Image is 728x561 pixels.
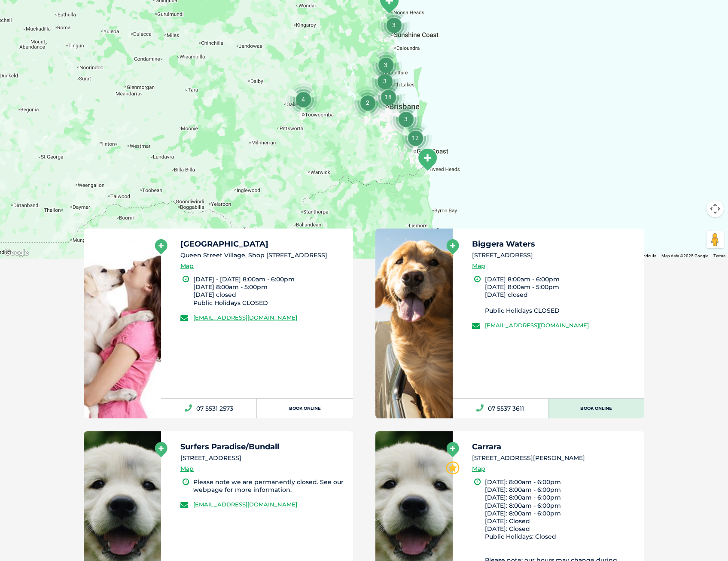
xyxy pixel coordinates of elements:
[348,83,387,122] div: 2
[472,454,637,463] li: [STREET_ADDRESS][PERSON_NAME]
[283,79,323,119] div: 4
[180,261,194,271] a: Map
[180,443,345,451] h5: Surfers Paradise/Bundall
[472,251,637,260] li: [STREET_ADDRESS]
[413,144,442,175] div: Tweed Heads
[707,231,724,248] button: Drag Pegman onto the map to open Street View
[548,399,644,418] a: Book Online
[193,478,345,494] li: Please note we are permanently closed. See our webpage for more information.
[396,118,435,158] div: 12
[707,200,724,217] button: Map camera controls
[472,240,637,248] h5: Biggera Waters
[661,253,708,258] span: Map data ©2025 Google
[369,77,408,117] div: 18
[257,399,353,418] a: Book Online
[180,240,345,248] h5: [GEOGRAPHIC_DATA]
[472,464,485,474] a: Map
[485,322,589,329] a: [EMAIL_ADDRESS][DOMAIN_NAME]
[2,247,30,259] img: Google
[180,464,194,474] a: Map
[485,275,637,314] li: [DATE] 8:00am - 6:00pm [DATE] 8:00am - 5:00pm [DATE] closed ﻿Public Holidays ﻿CLOSED
[386,99,426,139] div: 3
[472,261,485,271] a: Map
[193,314,297,321] a: [EMAIL_ADDRESS][DOMAIN_NAME]
[453,399,548,418] a: 07 5537 3611
[713,253,725,258] a: Terms
[193,501,297,508] a: [EMAIL_ADDRESS][DOMAIN_NAME]
[472,443,637,451] h5: Carrara
[365,61,405,101] div: 3
[366,45,405,85] div: 3
[2,247,30,259] a: Open this area in Google Maps (opens a new window)
[180,454,345,463] li: [STREET_ADDRESS]
[161,399,257,418] a: 07 5531 2573
[193,275,345,307] li: [DATE] - [DATE] 8:00am - 6:00pm [DATE] 8:00am - 5:00pm [DATE] closed Public Holidays CLOSED
[180,251,345,260] li: Queen Street Village, Shop [STREET_ADDRESS]
[374,5,414,45] div: 3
